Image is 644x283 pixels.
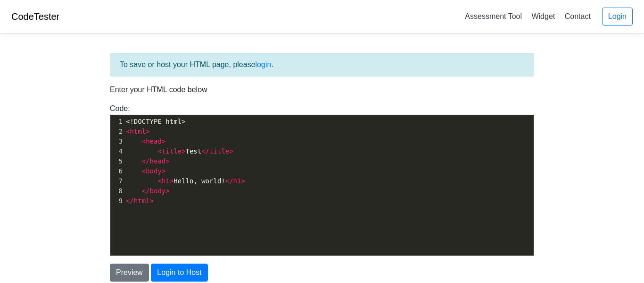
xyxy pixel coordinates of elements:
span: < [126,128,130,135]
span: < [142,167,146,175]
div: 6 [110,166,124,176]
span: title [209,147,229,155]
span: > [229,147,233,155]
div: 3 [110,137,124,146]
span: > [241,177,245,185]
a: Assessment Tool [461,9,526,24]
p: Enter your HTML code below [110,84,534,95]
span: body [150,187,166,195]
div: 9 [110,196,124,206]
div: 5 [110,156,124,166]
a: CodeTester [11,11,59,22]
span: > [162,137,165,145]
a: Widget [528,9,559,24]
span: </ [142,157,150,165]
span: Hello, world! [126,177,245,185]
button: Preview [110,264,149,282]
span: <!DOCTYPE html> [126,118,185,125]
div: 1 [110,117,124,127]
a: login [256,60,272,69]
a: Login [602,8,633,26]
div: 8 [110,186,124,196]
span: body [146,167,162,175]
span: </ [225,177,233,185]
button: Login to Host [151,264,207,282]
span: > [170,177,173,185]
span: h1 [233,177,241,185]
span: html [134,197,150,205]
span: > [162,167,165,175]
span: head [146,137,162,145]
span: > [150,197,154,205]
span: > [182,147,185,155]
span: < [157,147,161,155]
span: </ [201,147,209,155]
span: > [165,187,169,195]
div: To save or host your HTML page, please . [110,53,534,77]
div: 7 [110,176,124,186]
span: < [142,137,146,145]
span: head [150,157,166,165]
div: 4 [110,146,124,156]
span: title [162,147,182,155]
span: > [165,157,169,165]
span: Test [126,147,233,155]
div: Code: [103,103,541,256]
a: Contact [561,9,594,24]
span: > [146,128,149,135]
span: html [130,128,146,135]
span: </ [126,197,134,205]
div: 2 [110,127,124,137]
span: </ [142,187,150,195]
span: < [157,177,161,185]
span: h1 [162,177,170,185]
